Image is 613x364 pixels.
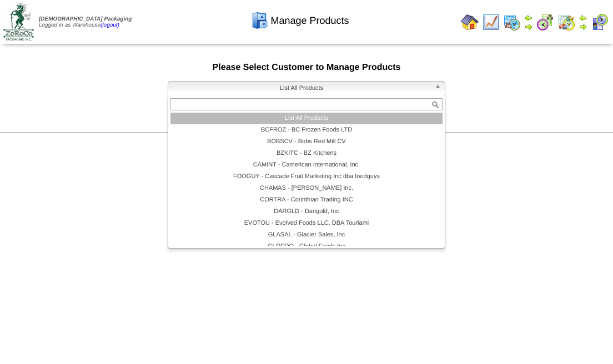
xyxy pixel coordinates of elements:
li: GLOFOO - Global Foods Inc [170,241,443,252]
li: DARGLD - Darigold, Inc [170,206,443,218]
img: arrowright.gif [524,22,533,31]
li: BOBSCV - Bobs Red Mill CV [170,136,443,148]
img: arrowleft.gif [579,13,587,22]
li: GLASAL - Glacier Sales, Inc [170,229,443,241]
span: [DEMOGRAPHIC_DATA] Packaging [39,16,132,22]
li: BCFROZ - BC Frozen Foods LTD [170,124,443,136]
img: arrowright.gif [579,22,587,31]
li: FOOGUY - Cascade Fruit Marketing Inc dba foodguys [170,171,443,183]
img: calendarprod.gif [503,13,521,31]
span: Manage Products [270,15,349,27]
img: line_graph.gif [482,13,500,31]
img: arrowleft.gif [524,13,533,22]
span: Logged in as Warehouse [39,16,132,28]
li: CORTRA - Corinthian Trading INC [170,194,443,206]
img: zoroco-logo-small.webp [3,3,34,41]
img: calendarcustomer.gif [591,13,609,31]
li: BZKITC - BZ Kitchens [170,148,443,159]
img: cabinet.gif [251,12,269,29]
li: EVOTOU - Evolved Foods LLC. DBA Tourlami [170,218,443,229]
span: List All Products [173,82,430,95]
span: Please Select Customer to Manage Products [213,63,401,72]
img: calendarblend.gif [536,13,554,31]
li: List All Products [170,113,443,124]
a: (logout) [101,22,119,28]
li: CHAMAS - [PERSON_NAME] Inc. [170,183,443,194]
li: CAMINT - Camerican International, Inc. [170,159,443,171]
img: calendarinout.gif [557,13,575,31]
